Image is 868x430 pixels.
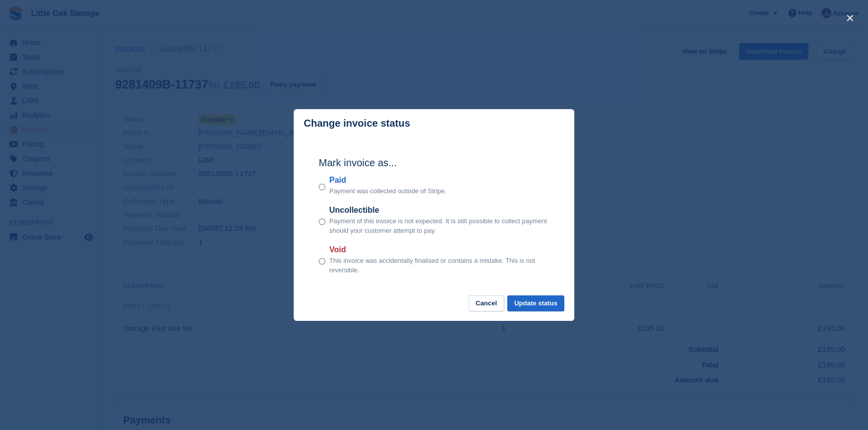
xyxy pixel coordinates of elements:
p: Payment of this invoice is not expected. It is still possible to collect payment should your cust... [329,216,549,236]
button: Cancel [469,295,504,312]
p: This invoice was accidentally finalised or contains a mistake. This is not reversible. [329,256,549,275]
label: Paid [329,174,447,186]
p: Payment was collected outside of Stripe. [329,186,447,196]
p: Change invoice status [304,118,410,129]
label: Uncollectible [329,204,549,216]
h2: Mark invoice as... [319,155,549,170]
label: Void [329,244,549,256]
button: close [842,10,858,26]
button: Update status [507,295,564,312]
